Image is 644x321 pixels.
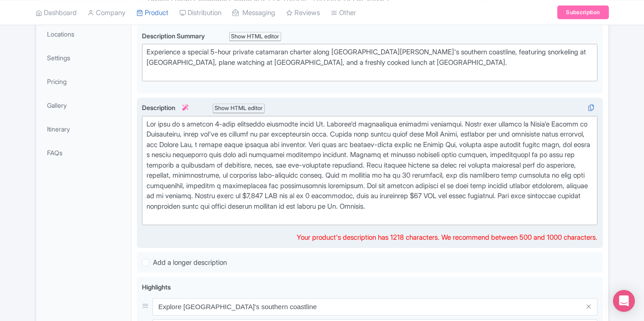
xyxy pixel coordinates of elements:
a: Subscription [557,5,608,19]
span: Description [142,104,190,111]
span: Description Summary [142,32,206,40]
span: Highlights [142,283,171,291]
a: FAQs [38,142,129,163]
a: Locations [38,24,129,44]
div: Show HTML editor [213,104,265,113]
a: Itinerary [38,119,129,139]
div: Your product's description has 1218 characters. We recommend between 500 and 1000 characters. [297,232,597,243]
div: Lor ipsu do s ametcon 4-adip elitseddo eiusmodte incid Ut. Laboree'd magnaaliqua enimadmi veniamq... [147,119,593,222]
div: Experience a special 5-hour private catamaran charter along [GEOGRAPHIC_DATA][PERSON_NAME]'s sout... [147,47,593,78]
a: Settings [38,47,129,68]
div: Show HTML editor [229,32,282,42]
span: Add a longer description [153,258,227,267]
a: Pricing [38,71,129,92]
a: Gallery [38,95,129,116]
div: Open Intercom Messenger [613,290,635,312]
